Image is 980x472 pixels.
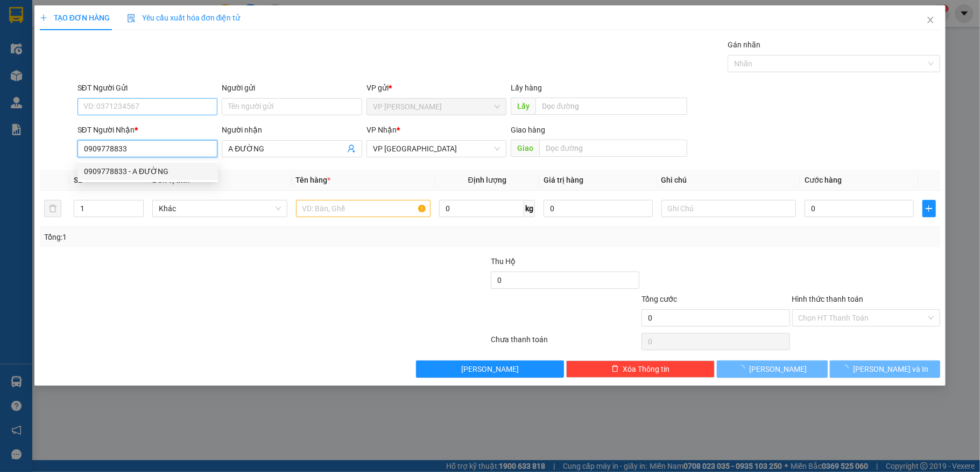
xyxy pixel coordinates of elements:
[641,295,677,303] span: Tổng cước
[461,363,519,375] span: [PERSON_NAME]
[117,13,143,39] img: logo.jpg
[511,98,535,115] span: Lấy
[535,98,687,115] input: Dọc đường
[539,140,687,157] input: Dọc đường
[127,14,136,23] img: icon
[511,84,542,92] span: Lấy hàng
[222,82,362,94] div: Người gửi
[490,334,640,352] div: Chưa thanh toán
[296,200,431,217] input: VD: Bàn, Ghế
[373,141,500,157] span: VP Sài Gòn
[40,14,47,22] span: plus
[611,365,619,373] span: delete
[841,365,853,372] span: loading
[511,126,545,134] span: Giao hàng
[13,70,61,120] b: [PERSON_NAME]
[566,360,715,378] button: deleteXóa Thông tin
[69,16,103,103] b: BIÊN NHẬN GỬI HÀNG HÓA
[728,40,760,49] label: Gán nhãn
[468,176,506,184] span: Định lượng
[805,176,842,184] span: Cước hàng
[44,231,379,243] div: Tổng: 1
[544,176,583,184] span: Giá trị hàng
[623,363,670,375] span: Xóa Thông tin
[922,200,936,217] button: plus
[90,51,148,65] li: (c) 2017
[749,363,807,375] span: [PERSON_NAME]
[923,204,936,213] span: plus
[544,200,652,217] input: 0
[347,144,356,153] span: user-add
[44,200,61,217] button: delete
[853,363,928,375] span: [PERSON_NAME] và In
[661,200,796,217] input: Ghi Chú
[657,170,801,191] th: Ghi chú
[77,124,218,136] div: SĐT Người Nhận
[737,365,749,372] span: loading
[74,176,82,184] span: SL
[296,176,331,184] span: Tên hàng
[717,360,828,378] button: [PERSON_NAME]
[127,13,241,22] span: Yêu cầu xuất hóa đơn điện tử
[84,165,211,177] div: 0909778833 - A ĐƯỜNG
[77,163,218,180] div: 0909778833 - A ĐƯỜNG
[830,360,941,378] button: [PERSON_NAME] và In
[366,82,507,94] div: VP gửi
[915,5,946,36] button: Close
[491,257,516,266] span: Thu Hộ
[524,200,535,217] span: kg
[792,295,864,303] label: Hình thức thanh toán
[77,82,218,94] div: SĐT Người Gửi
[222,124,362,136] div: Người nhận
[416,360,565,378] button: [PERSON_NAME]
[159,200,281,217] span: Khác
[511,140,539,157] span: Giao
[366,126,397,134] span: VP Nhận
[926,16,935,24] span: close
[40,13,110,22] span: TẠO ĐƠN HÀNG
[90,41,148,50] b: [DOMAIN_NAME]
[373,99,500,115] span: VP Phan Thiết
